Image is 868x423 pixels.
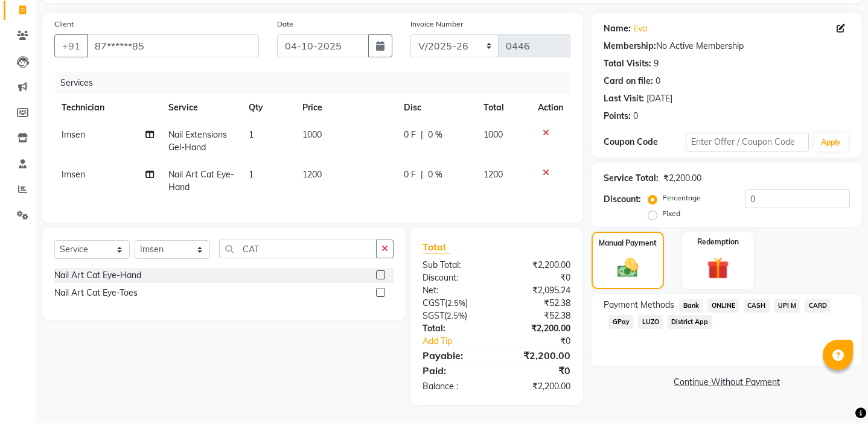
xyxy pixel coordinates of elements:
[413,284,497,297] div: Net:
[428,129,442,141] span: 0 %
[447,311,465,320] span: 2.5%
[654,57,659,70] div: 9
[295,94,397,121] th: Price
[413,348,497,363] div: Payable:
[54,287,138,299] div: Nail Art Cat Eye-Toes
[413,322,497,335] div: Total:
[413,297,497,310] div: ( )
[87,34,259,57] input: Search by Name/Mobile/Email/Code
[413,380,497,393] div: Balance :
[497,363,580,378] div: ₹0
[447,298,465,308] span: 2.5%
[604,172,659,185] div: Service Total:
[302,169,322,180] span: 1200
[604,299,674,311] span: Payment Methods
[805,299,831,313] span: CARD
[423,241,450,253] span: Total
[497,310,580,322] div: ₹52.38
[604,40,656,52] div: Membership:
[686,133,809,151] input: Enter Offer / Coupon Code
[604,40,850,52] div: No Active Membership
[483,129,503,140] span: 1000
[413,310,497,322] div: ( )
[497,380,580,393] div: ₹2,200.00
[663,172,701,185] div: ₹2,200.00
[604,22,631,35] div: Name:
[497,348,580,363] div: ₹2,200.00
[662,192,701,203] label: Percentage
[774,299,800,313] span: UPI M
[219,240,377,258] input: Search or Scan
[599,238,657,249] label: Manual Payment
[476,94,531,121] th: Total
[413,363,497,378] div: Paid:
[611,256,645,280] img: _cash.svg
[168,129,227,153] span: Nail Extensions Gel-Hand
[646,92,672,105] div: [DATE]
[814,133,848,151] button: Apply
[604,57,651,70] div: Total Visits:
[497,272,580,284] div: ₹0
[54,34,88,57] button: +91
[62,129,85,140] span: Imsen
[608,315,633,329] span: GPay
[604,193,641,206] div: Discount:
[241,94,295,121] th: Qty
[700,255,736,282] img: _gift.svg
[423,310,444,321] span: SGST
[423,297,445,308] span: CGST
[697,237,739,247] label: Redemption
[668,315,712,329] span: District App
[421,129,423,141] span: |
[410,19,463,30] label: Invoice Number
[56,72,579,94] div: Services
[744,299,770,313] span: CASH
[54,19,74,30] label: Client
[497,322,580,335] div: ₹2,200.00
[421,168,423,181] span: |
[277,19,293,30] label: Date
[679,299,703,313] span: Bank
[54,94,161,121] th: Technician
[604,136,686,148] div: Coupon Code
[511,335,580,348] div: ₹0
[638,315,663,329] span: LUZO
[54,269,141,282] div: Nail Art Cat Eye-Hand
[497,259,580,272] div: ₹2,200.00
[168,169,234,192] span: Nail Art Cat Eye-Hand
[662,208,680,219] label: Fixed
[483,169,503,180] span: 1200
[594,376,860,389] a: Continue Without Payment
[604,110,631,122] div: Points:
[249,169,254,180] span: 1
[404,168,416,181] span: 0 F
[397,94,476,121] th: Disc
[497,297,580,310] div: ₹52.38
[633,22,647,35] a: Eva
[413,259,497,272] div: Sub Total:
[497,284,580,297] div: ₹2,095.24
[656,75,660,87] div: 0
[62,169,85,180] span: Imsen
[249,129,254,140] span: 1
[302,129,322,140] span: 1000
[161,94,241,121] th: Service
[404,129,416,141] span: 0 F
[413,335,511,348] a: Add Tip
[428,168,442,181] span: 0 %
[413,272,497,284] div: Discount:
[604,92,644,105] div: Last Visit:
[707,299,739,313] span: ONLINE
[531,94,570,121] th: Action
[633,110,638,122] div: 0
[604,75,653,87] div: Card on file:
